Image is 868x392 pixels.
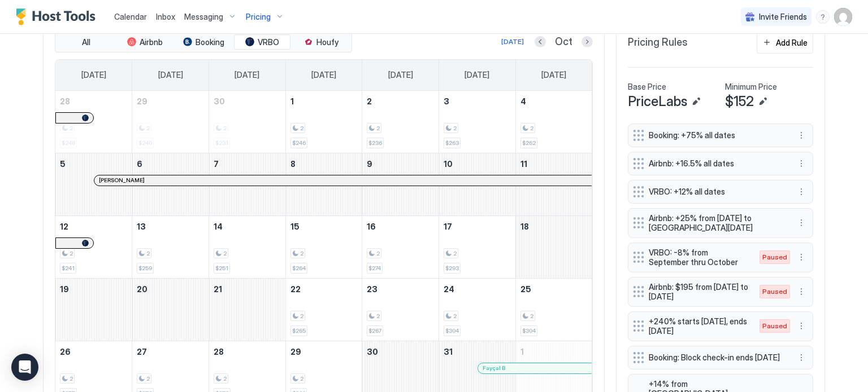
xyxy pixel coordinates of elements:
[444,284,454,294] span: 24
[137,222,146,231] span: 13
[762,287,787,297] span: Paused
[439,91,515,112] a: October 3, 2025
[316,37,338,47] span: Houfy
[214,347,224,356] span: 28
[286,279,362,299] a: October 22, 2025
[82,37,90,47] span: All
[137,347,147,356] span: 27
[132,91,209,112] a: September 29, 2025
[286,341,362,362] a: October 29, 2025
[209,153,285,174] a: October 7, 2025
[376,125,380,132] span: 2
[520,159,527,169] span: 11
[209,216,285,237] a: October 14, 2025
[795,129,808,142] div: menu
[444,159,453,169] span: 10
[55,278,132,341] td: October 19, 2025
[16,8,101,25] a: Host Tools Logo
[300,312,303,320] span: 2
[132,279,209,299] a: October 20, 2025
[795,185,808,199] div: menu
[156,12,175,21] span: Inbox
[445,327,459,334] span: $304
[286,91,362,112] a: October 1, 2025
[795,216,808,230] div: menu
[292,139,306,147] span: $246
[209,91,285,112] a: September 30, 2025
[137,159,142,169] span: 6
[367,222,376,231] span: 16
[520,96,526,106] span: 4
[795,216,808,230] button: More options
[258,37,279,47] span: VRBO
[223,60,271,90] a: Tuesday
[795,319,808,333] div: menu
[286,153,362,174] a: October 8, 2025
[444,347,453,356] span: 31
[235,70,259,80] span: [DATE]
[649,158,783,169] span: Airbnb: +16.5% all dates
[58,34,114,50] button: All
[300,375,303,382] span: 2
[214,159,219,169] span: 7
[140,37,163,47] span: Airbnb
[762,321,787,331] span: Paused
[209,91,285,153] td: September 30, 2025
[516,153,592,174] a: October 11, 2025
[209,341,285,362] a: October 28, 2025
[516,216,592,237] a: October 18, 2025
[146,250,150,257] span: 2
[530,125,533,132] span: 2
[376,312,380,320] span: 2
[138,265,152,272] span: $259
[368,327,381,334] span: $267
[290,222,300,231] span: 15
[184,12,223,22] span: Messaging
[60,159,66,169] span: 5
[70,375,73,382] span: 2
[300,250,303,257] span: 2
[362,279,439,299] a: October 23, 2025
[62,265,75,272] span: $241
[516,279,592,299] a: October 25, 2025
[60,222,68,231] span: 12
[795,185,808,199] button: More options
[285,153,362,215] td: October 8, 2025
[439,279,515,299] a: October 24, 2025
[223,250,227,257] span: 2
[209,215,285,278] td: October 14, 2025
[290,159,296,169] span: 8
[209,278,285,341] td: October 21, 2025
[132,91,209,153] td: September 29, 2025
[649,187,783,197] span: VRBO: +12% all dates
[214,284,222,294] span: 21
[649,316,748,336] span: +240% starts [DATE], ends [DATE]
[555,36,572,49] span: Oct
[132,153,209,215] td: October 6, 2025
[367,96,372,106] span: 2
[368,139,382,147] span: $236
[388,70,413,80] span: [DATE]
[156,11,175,23] a: Inbox
[362,341,439,362] a: October 30, 2025
[215,265,228,272] span: $251
[628,82,666,92] span: Base Price
[367,159,372,169] span: 9
[290,347,301,356] span: 29
[362,153,439,215] td: October 9, 2025
[116,34,173,50] button: Airbnb
[776,37,808,49] div: Add Rule
[439,341,515,362] a: October 31, 2025
[483,364,587,372] div: Fayçal B
[515,91,592,153] td: October 4, 2025
[147,60,194,90] a: Monday
[649,282,748,302] span: Airbnb: $195 from [DATE] to [DATE]
[368,265,381,272] span: $274
[55,215,132,278] td: October 12, 2025
[300,125,303,132] span: 2
[649,248,748,267] span: VRBO: -8% from September thru October
[362,91,439,153] td: October 2, 2025
[55,91,132,112] a: September 28, 2025
[60,284,69,294] span: 19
